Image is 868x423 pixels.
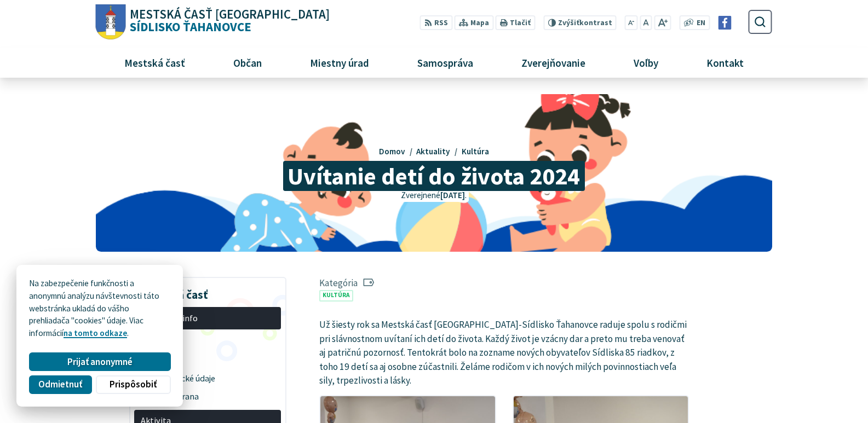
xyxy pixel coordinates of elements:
a: Všeobecné info [134,307,281,329]
button: Prijať anonymné [29,352,170,371]
span: Demografické údaje [141,369,275,387]
span: Odmietnuť [38,379,82,390]
img: Prejsť na domovskú stránku [96,4,126,40]
a: na tomto odkaze [64,328,127,338]
a: Symboly [134,351,281,369]
span: Občan [229,48,266,77]
span: Prijať anonymné [67,356,133,368]
a: Kultúra [462,146,489,157]
span: kontrast [558,19,612,27]
span: Domov [379,146,405,157]
a: Kultúra [319,290,353,302]
span: Kontakt [703,48,748,77]
button: Zmenšiť veľkosť písma [625,15,638,30]
a: Logo Sídlisko Ťahanovce, prejsť na domovskú stránku. [96,4,330,40]
button: Tlačiť [496,15,535,30]
a: Mestská časť [104,48,205,77]
a: Domov [379,146,416,157]
p: Na zabezpečenie funkčnosti a anonymnú analýzu návštevnosti táto webstránka ukladá do vášho prehli... [29,277,170,340]
span: Samospráva [413,48,477,77]
button: Zväčšiť veľkosť písma [654,15,671,30]
span: Uvítanie detí do života 2024 [283,161,585,191]
span: História [141,333,275,351]
span: EN [697,18,705,29]
a: Miestny úrad [290,48,389,77]
a: Samospráva [398,48,493,77]
span: [DATE] [440,190,465,200]
span: Aktuality [416,146,450,157]
span: Zverejňovanie [517,48,589,77]
a: RSS [420,15,452,30]
a: Kontakt [687,48,764,77]
span: Sídlisko Ťahanovce [126,8,330,33]
span: Mestská časť [120,48,189,77]
button: Nastaviť pôvodnú veľkosť písma [640,15,652,30]
a: Voľby [614,48,679,77]
a: Mapa [455,15,493,30]
a: Demografické údaje [134,369,281,387]
a: Civilná ochrana [134,387,281,405]
span: Mapa [470,18,489,29]
span: Mestská časť [GEOGRAPHIC_DATA] [130,8,330,21]
span: Všeobecné info [141,309,275,327]
h3: Mestská časť [134,280,281,303]
span: Voľby [630,48,663,77]
a: Aktuality [416,146,461,157]
span: Prispôsobiť [110,379,157,390]
a: Občan [213,48,281,77]
span: Kategória [319,277,374,289]
a: História [134,333,281,351]
span: Zvýšiť [558,18,579,27]
img: Prejsť na Facebook stránku [718,16,732,30]
span: RSS [434,18,448,29]
button: Prispôsobiť [96,375,170,394]
a: Zverejňovanie [502,48,606,77]
span: Tlačiť [510,19,531,27]
button: Odmietnuť [29,375,91,394]
a: EN [694,18,709,29]
button: Zvýšiťkontrast [543,15,616,30]
p: Zverejnené . [399,189,468,202]
span: Civilná ochrana [141,387,275,405]
span: Symboly [141,351,275,369]
p: Už šiesty rok sa Mestská časť [GEOGRAPHIC_DATA]-Sídlisko Ťahanovce raduje spolu s rodičmi pri slá... [319,318,689,388]
span: Miestny úrad [306,48,373,77]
